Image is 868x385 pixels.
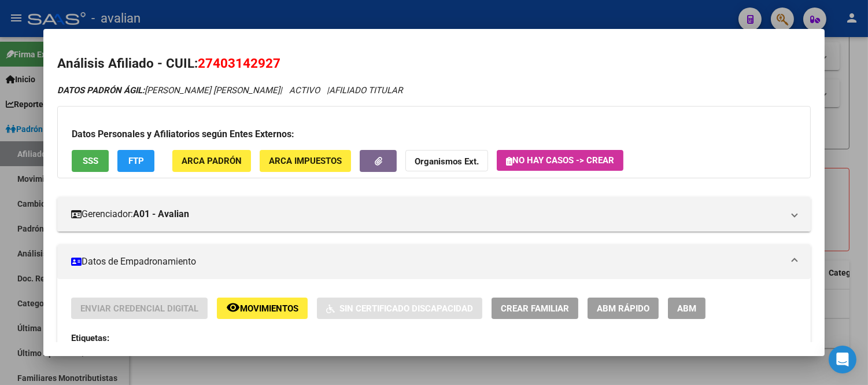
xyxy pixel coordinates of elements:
[829,346,856,373] div: Open Intercom Messenger
[597,303,649,314] span: ABM Rápido
[182,156,242,167] span: ARCA Padrón
[71,207,783,221] mat-panel-title: Gerenciador:
[172,150,251,171] button: ARCA Padrón
[240,303,298,314] span: Movimientos
[405,150,488,171] button: Organismos Ext.
[198,56,280,71] span: 27403142927
[71,255,783,269] mat-panel-title: Datos de Empadronamiento
[497,150,623,171] button: No hay casos -> Crear
[80,303,198,314] span: Enviar Credencial Digital
[501,303,569,314] span: Crear Familiar
[260,150,351,171] button: ARCA Impuestos
[226,300,240,314] mat-icon: remove_red_eye
[677,303,696,314] span: ABM
[57,85,145,96] strong: DATOS PADRÓN ÁGIL:
[415,157,479,167] strong: Organismos Ext.
[71,333,109,343] strong: Etiquetas:
[57,197,811,232] mat-expansion-panel-header: Gerenciador:A01 - Avalian
[72,150,109,171] button: SSS
[133,207,189,221] strong: A01 - Avalian
[668,298,706,319] button: ABM
[269,156,342,167] span: ARCA Impuestos
[83,156,98,167] span: SSS
[57,244,811,279] mat-expansion-panel-header: Datos de Empadronamiento
[317,298,482,319] button: Sin Certificado Discapacidad
[588,298,659,319] button: ABM Rápido
[57,54,811,74] h2: Análisis Afiliado - CUIL:
[57,85,280,96] span: [PERSON_NAME] [PERSON_NAME]
[71,298,208,319] button: Enviar Credencial Digital
[492,298,578,319] button: Crear Familiar
[117,150,154,171] button: FTP
[57,85,402,96] i: | ACTIVO |
[72,127,796,141] h3: Datos Personales y Afiliatorios según Entes Externos:
[217,298,308,319] button: Movimientos
[339,303,473,314] span: Sin Certificado Discapacidad
[506,155,614,166] span: No hay casos -> Crear
[128,156,144,167] span: FTP
[329,85,402,96] span: AFILIADO TITULAR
